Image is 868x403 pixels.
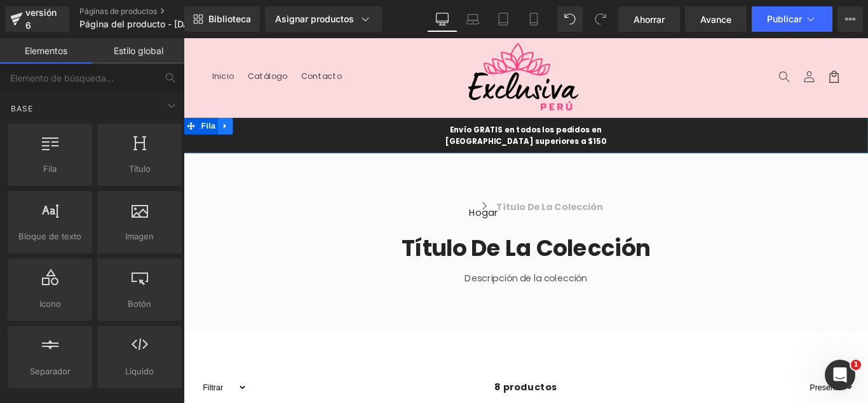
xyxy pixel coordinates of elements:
[853,360,858,369] font: 1
[30,366,71,376] font: Separador
[39,299,61,309] font: Icono
[349,385,420,399] font: 8 productos
[557,6,583,32] button: Deshacer
[72,36,117,49] font: Catálogo
[20,94,36,104] font: Fila
[25,45,67,56] font: Elementos
[588,6,613,32] button: Rehacer
[129,164,151,174] font: Título
[488,6,519,32] a: Tableta
[79,6,226,17] a: Páginas de productos
[825,360,855,390] iframe: Chat en vivo de Intercom
[351,182,471,197] font: Título de la colección
[208,13,251,24] font: Biblioteca
[32,36,57,49] font: Inicio
[519,6,549,32] a: Móvil
[65,29,125,56] a: Catálogo
[661,29,689,57] summary: Búsqueda
[124,29,186,56] a: Contacto
[752,6,832,32] button: Publicar
[11,104,33,113] font: Base
[316,262,454,277] font: Descripción de la colección
[125,366,154,376] font: Líquido
[39,89,55,108] a: Expandir / Contraer
[18,231,81,241] font: Bloque de texto
[132,36,178,49] font: Contacto
[837,6,863,32] button: Más
[25,7,57,31] font: versión 6
[458,6,488,32] a: Computadora portátil
[318,5,445,81] img: Exclusiva Perú
[275,13,354,24] font: Asignar productos
[685,6,747,32] a: Avance
[245,218,524,253] font: Título de la colección
[184,6,260,32] a: Nueva Biblioteca
[298,180,377,211] a: Hogar
[767,13,802,24] font: Publicar
[128,299,151,309] font: Botón
[79,6,157,16] font: Páginas de productos
[79,18,243,29] font: Página del producto - [DATE] 18:00:28
[320,188,354,203] font: Hogar
[114,45,163,56] font: Estilo global
[427,6,458,32] a: De oficina
[5,6,69,32] a: versión 6
[700,14,731,25] font: Avance
[634,14,665,25] font: Ahorrar
[125,231,154,241] font: Imagen
[43,164,57,174] font: Fila
[24,29,65,56] a: Inicio
[294,97,475,122] font: Envío GRATIS en todos los pedidos en [GEOGRAPHIC_DATA] superiores a $150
